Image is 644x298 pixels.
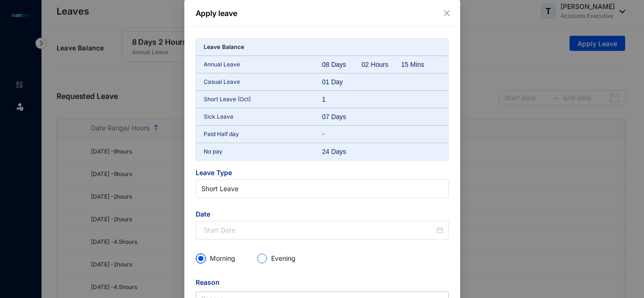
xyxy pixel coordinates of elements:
[271,254,296,263] p: Evening
[204,77,322,87] p: Casual Leave
[196,277,226,288] label: Reason
[442,8,452,18] button: Close
[401,60,441,69] div: 15 Mins
[196,8,449,19] p: Apply leave
[204,129,322,139] p: Paid Half day
[196,209,449,221] span: Date
[204,42,245,52] p: Leave Balance
[443,9,451,17] span: close
[322,129,441,139] p: -
[204,95,322,104] p: Short Leave (Oct)
[196,168,449,179] span: Leave Type
[204,60,322,69] p: Annual Leave
[201,182,443,196] span: Short Leave
[204,225,435,235] input: Start Date
[210,254,235,263] p: Morning
[362,60,401,69] div: 02 Hours
[322,147,362,156] div: 24 Days
[322,60,362,69] div: 08 Days
[204,147,322,156] p: No pay
[322,112,362,121] div: 07 Days
[322,77,362,87] div: 01 Day
[204,112,322,121] p: Sick Leave
[322,95,362,104] div: 1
